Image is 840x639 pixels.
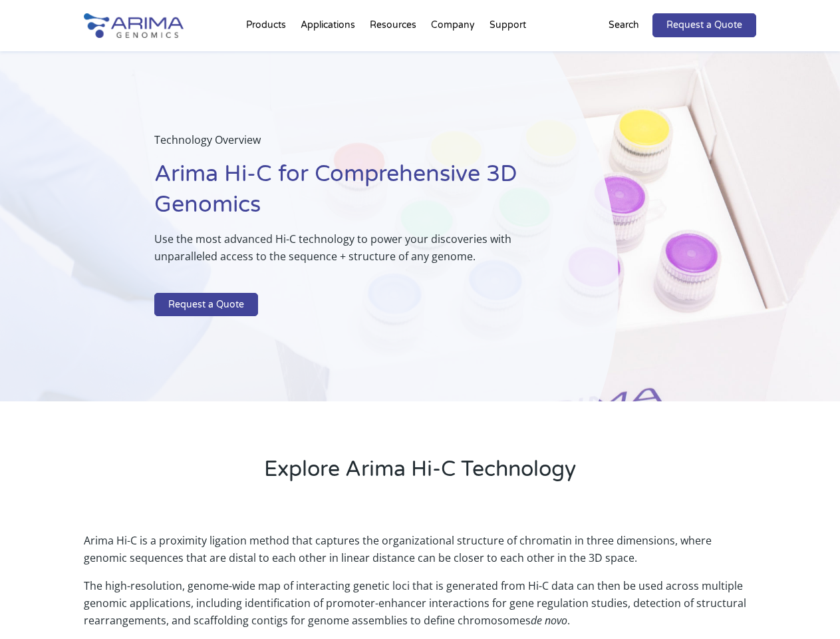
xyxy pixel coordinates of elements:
h1: Arima Hi-C for Comprehensive 3D Genomics [154,159,551,230]
h2: Explore Arima Hi-C Technology [84,455,756,495]
i: de novo [531,613,567,628]
img: Arima-Genomics-logo [84,13,184,38]
p: Search [609,17,639,34]
a: Request a Quote [154,293,258,317]
p: Use the most advanced Hi-C technology to power your discoveries with unparalleled access to the s... [154,230,551,276]
a: Request a Quote [652,13,756,37]
p: Arima Hi-C is a proximity ligation method that captures the organizational structure of chromatin... [84,532,756,577]
p: Technology Overview [154,131,551,159]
